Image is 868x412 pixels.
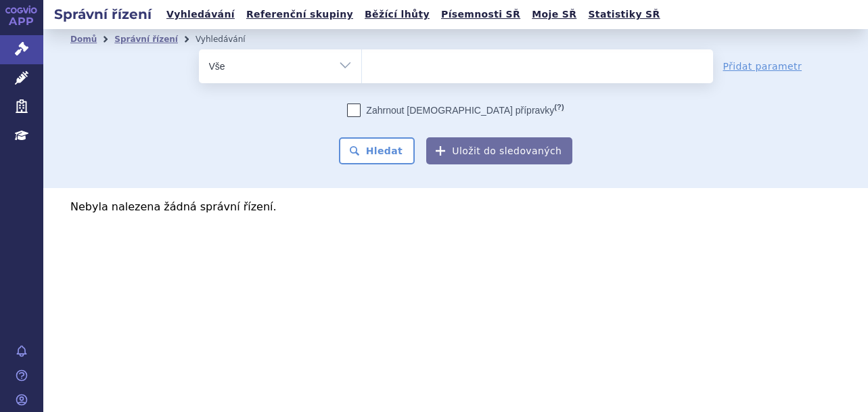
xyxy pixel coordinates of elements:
abbr: (?) [554,103,564,112]
li: Vyhledávání [196,29,263,49]
button: Hledat [339,137,415,164]
a: Domů [70,35,97,44]
a: Správní řízení [114,35,178,44]
h2: Správní řízení [43,5,162,24]
label: Zahrnout [DEMOGRAPHIC_DATA] přípravky [347,104,564,117]
a: Moje SŘ [528,5,580,24]
a: Vyhledávání [162,5,239,24]
a: Statistiky SŘ [584,5,664,24]
p: Nebyla nalezena žádná správní řízení. [70,202,841,212]
a: Běžící lhůty [361,5,434,24]
button: Uložit do sledovaných [426,137,572,164]
a: Písemnosti SŘ [437,5,524,24]
a: Referenční skupiny [242,5,357,24]
a: Přidat parametr [723,60,802,73]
